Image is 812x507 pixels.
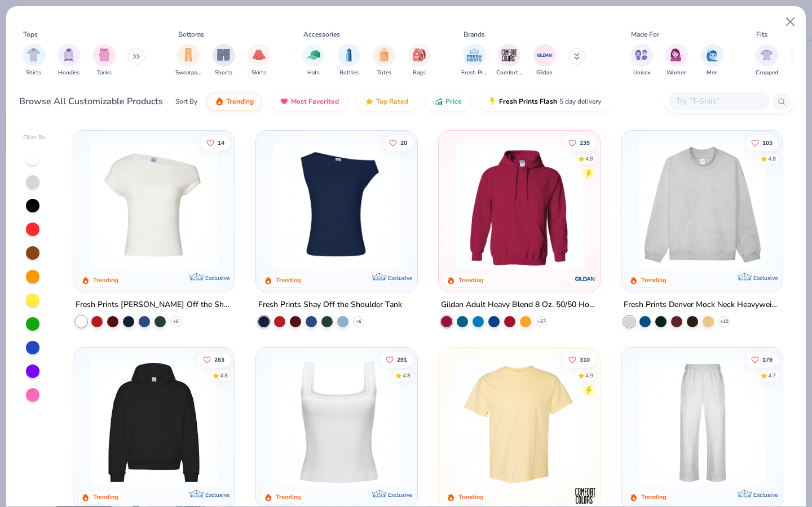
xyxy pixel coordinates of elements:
img: trending.gif [215,97,224,106]
span: Men [707,69,718,77]
div: Filter By [23,134,46,142]
input: Try "T-Shirt" [675,95,762,108]
div: Bottoms [178,29,204,39]
button: Like [745,135,778,150]
img: 01756b78-01f6-4cc6-8d8a-3c30c1a0c8ac [450,142,589,269]
button: Price [426,92,470,111]
button: filter button [213,44,235,77]
img: 63ed7c8a-03b3-4701-9f69-be4b1adc9c5f [406,359,545,486]
div: filter for Fresh Prints [461,44,487,77]
button: filter button [248,44,270,77]
span: 103 [762,140,773,145]
button: Like [745,352,778,367]
button: filter button [630,44,653,77]
button: filter button [373,44,395,77]
div: filter for Shirts [23,44,45,77]
img: df5250ff-6f61-4206-a12c-24931b20f13c [633,359,771,486]
div: filter for Cropped [756,44,778,77]
span: Sweatpants [175,69,201,77]
span: 20 [400,140,407,145]
span: Exclusive [388,491,412,498]
button: filter button [302,44,325,77]
div: Fresh Prints [PERSON_NAME] Off the Shoulder Top [76,298,232,312]
div: Brands [464,29,485,39]
button: Like [380,352,413,367]
span: Fresh Prints Flash [499,97,557,106]
button: Top Rated [356,92,417,111]
img: Fresh Prints Image [466,47,483,64]
img: 94a2aa95-cd2b-4983-969b-ecd512716e9a [267,359,406,486]
span: Fresh Prints [461,69,487,77]
span: 291 [397,357,407,362]
img: TopRated.gif [365,97,374,106]
img: Shorts Image [217,48,230,61]
img: Skirts Image [253,48,266,61]
span: 263 [215,357,225,362]
img: Women Image [670,48,683,61]
img: Totes Image [378,48,390,61]
div: Fits [756,29,767,39]
img: Cropped Image [760,48,773,61]
span: + 6 [356,318,361,325]
button: filter button [93,44,116,77]
div: filter for Gildan [533,44,556,77]
button: filter button [665,44,688,77]
span: 179 [762,357,773,362]
img: Bags Image [413,48,425,61]
span: Bottles [339,69,359,77]
span: + 6 [173,318,179,325]
span: Exclusive [205,491,230,498]
span: Most Favorited [291,97,339,106]
div: Gildan Adult Heavy Blend 8 Oz. 50/50 Hooded Sweatshirt [441,298,598,312]
img: a164e800-7022-4571-a324-30c76f641635 [588,142,727,269]
span: Skirts [251,69,266,77]
button: filter button [408,44,431,77]
img: Bottles Image [343,48,355,61]
img: Unisex Image [635,48,648,61]
img: most_fav.gif [280,97,289,106]
div: filter for Tanks [93,44,116,77]
span: Hoodies [58,69,80,77]
div: filter for Hoodies [58,44,80,77]
img: af1e0f41-62ea-4e8f-9b2b-c8bb59fc549d [406,142,545,269]
div: filter for Bottles [338,44,360,77]
button: Like [383,135,413,150]
span: Comfort Colors [496,69,522,77]
div: 4.9 [585,371,593,380]
div: filter for Shorts [213,44,235,77]
img: Tanks Image [98,48,111,61]
div: Fresh Prints Denver Mock Neck Heavyweight Sweatshirt [624,298,780,312]
img: 91acfc32-fd48-4d6b-bdad-a4c1a30ac3fc [85,359,223,486]
img: Gildan logo [574,268,597,290]
div: filter for Men [701,44,723,77]
span: 235 [580,140,590,145]
button: Like [201,135,231,150]
div: 4.8 [220,371,228,380]
img: Shirts Image [27,48,40,61]
span: Price [445,97,462,106]
button: Like [198,352,231,367]
span: Exclusive [753,491,777,498]
button: Like [563,352,595,367]
button: filter button [533,44,556,77]
button: filter button [756,44,778,77]
span: Totes [377,69,391,77]
span: + 37 [537,318,545,325]
img: 5716b33b-ee27-473a-ad8a-9b8687048459 [267,142,406,269]
span: Women [667,69,687,77]
img: Comfort Colors logo [574,484,597,506]
div: filter for Comfort Colors [496,44,522,77]
div: filter for Hats [302,44,325,77]
div: filter for Bags [408,44,431,77]
img: Sweatpants Image [182,48,195,61]
span: Trending [226,97,254,106]
div: filter for Skirts [248,44,270,77]
img: 029b8af0-80e6-406f-9fdc-fdf898547912 [450,359,589,486]
img: Men Image [706,48,718,61]
button: filter button [461,44,487,77]
span: Unisex [633,69,650,77]
button: Close [780,11,801,33]
img: Gildan Image [536,47,553,64]
div: Browse All Customizable Products [19,95,163,108]
span: Bags [413,69,426,77]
